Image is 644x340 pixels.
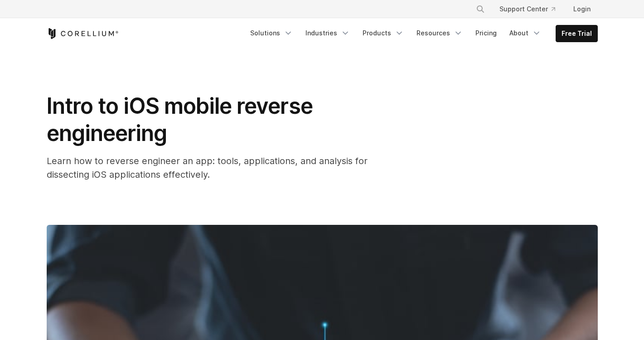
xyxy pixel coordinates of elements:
a: Support Center [492,1,562,17]
a: Industries [300,25,355,41]
div: Navigation Menu [465,1,598,17]
span: Learn how to reverse engineer an app: tools, applications, and analysis for dissecting iOS applic... [47,155,368,180]
a: Solutions [245,25,298,41]
a: Free Trial [556,25,597,42]
div: Navigation Menu [245,25,598,42]
a: Login [566,1,598,17]
button: Search [472,1,489,17]
a: Pricing [470,25,502,41]
a: Resources [411,25,468,41]
a: About [504,25,547,41]
a: Products [357,25,409,41]
a: Corellium Home [47,28,119,39]
span: Intro to iOS mobile reverse engineering [47,92,313,146]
